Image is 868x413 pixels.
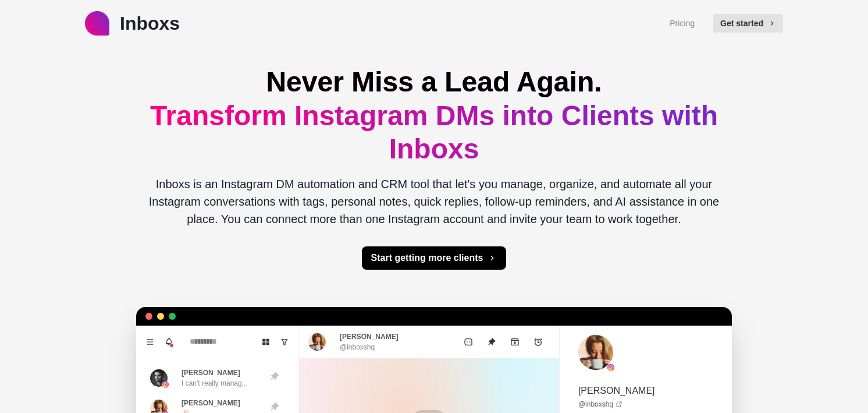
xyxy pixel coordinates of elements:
h1: Transform Instagram DMs into Clients with Inboxs [145,65,723,166]
button: Mark as unread [457,330,480,354]
p: Inboxs is an Instagram DM automation and CRM tool that let's you manage, organize, and automate a... [145,175,723,228]
img: picture [150,369,168,387]
p: @inboxshq [340,342,375,352]
p: [PERSON_NAME] [340,331,399,342]
button: Archive [503,330,527,354]
button: Unpin [480,330,503,354]
button: Get started [713,14,783,33]
a: @inboxshq [578,399,622,410]
p: I can't really manag... [182,378,248,389]
img: logo [85,11,109,36]
p: [PERSON_NAME] [182,368,240,378]
button: Notifications [159,333,178,351]
img: picture [607,364,614,371]
p: Inboxs [120,9,180,37]
img: picture [308,333,326,351]
button: Add reminder [527,330,550,354]
button: Menu [141,333,159,351]
button: Show unread conversations [275,333,294,351]
button: Board View [257,333,275,351]
a: logoInboxs [85,9,180,37]
a: Pricing [670,17,695,30]
p: [PERSON_NAME] [182,398,240,408]
span: Never Miss a Lead Again. [266,66,602,97]
img: picture [162,381,169,388]
button: Start getting more clients [362,246,507,270]
img: picture [578,335,613,370]
p: [PERSON_NAME] [578,384,655,398]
